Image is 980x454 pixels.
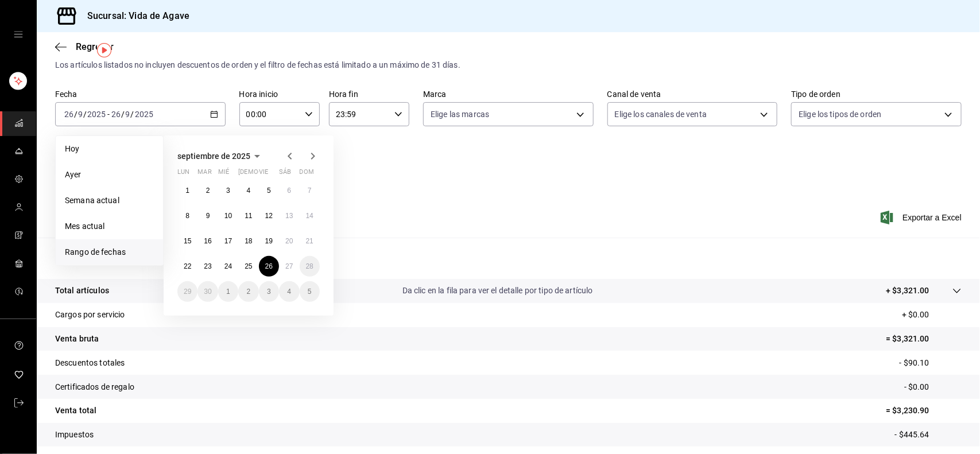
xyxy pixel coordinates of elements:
[218,231,238,251] button: 17 de septiembre de 2025
[218,281,238,302] button: 1 de octubre de 2025
[791,91,962,99] label: Tipo de orden
[204,288,211,296] abbr: 30 de septiembre de 2025
[259,256,279,277] button: 26 de septiembre de 2025
[902,309,962,321] p: + $0.00
[247,187,251,195] abbr: 4 de septiembre de 2025
[97,43,111,57] img: Tooltip marker
[895,429,962,441] p: - $445.64
[402,285,593,297] p: Da clic en la fila para ver el detalle por tipo de artículo
[177,231,197,251] button: 15 de septiembre de 2025
[265,212,273,220] abbr: 12 de septiembre de 2025
[306,262,313,270] abbr: 28 de septiembre de 2025
[218,168,229,180] abbr: miércoles
[300,168,314,180] abbr: domingo
[279,180,299,201] button: 6 de septiembre de 2025
[259,180,279,201] button: 5 de septiembre de 2025
[300,256,320,277] button: 28 de septiembre de 2025
[107,110,110,119] span: -
[259,231,279,251] button: 19 de septiembre de 2025
[121,110,125,119] span: /
[300,281,320,302] button: 5 de octubre de 2025
[238,231,258,251] button: 18 de septiembre de 2025
[197,168,211,180] abbr: martes
[259,205,279,226] button: 12 de septiembre de 2025
[245,262,252,270] abbr: 25 de septiembre de 2025
[55,309,125,321] p: Cargos por servicio
[55,333,99,345] p: Venta bruta
[329,91,409,99] label: Hora fin
[279,205,299,226] button: 13 de septiembre de 2025
[55,405,96,417] p: Venta total
[267,288,271,296] abbr: 3 de octubre de 2025
[197,256,218,277] button: 23 de septiembre de 2025
[287,187,291,195] abbr: 6 de septiembre de 2025
[184,262,191,270] abbr: 22 de septiembre de 2025
[83,110,87,119] span: /
[900,357,962,369] p: - $90.10
[431,108,489,120] span: Elige las marcas
[886,405,962,417] p: = $3,230.90
[226,288,230,296] abbr: 1 de octubre de 2025
[65,143,154,155] span: Hoy
[206,212,210,220] abbr: 9 de septiembre de 2025
[279,281,299,302] button: 4 de octubre de 2025
[285,262,293,270] abbr: 27 de septiembre de 2025
[306,212,313,220] abbr: 14 de septiembre de 2025
[218,180,238,201] button: 3 de septiembre de 2025
[423,91,594,99] label: Marca
[267,187,271,195] abbr: 5 de septiembre de 2025
[886,333,962,345] p: = $3,321.00
[131,110,134,119] span: /
[279,168,291,180] abbr: sábado
[238,168,306,180] abbr: jueves
[308,288,312,296] abbr: 5 de octubre de 2025
[185,187,189,195] abbr: 1 de septiembre de 2025
[134,110,154,119] input: ----
[177,256,197,277] button: 22 de septiembre de 2025
[206,187,210,195] abbr: 2 de septiembre de 2025
[14,30,23,39] button: open drawer
[607,91,778,99] label: Canal de venta
[177,168,189,180] abbr: lunes
[245,212,252,220] abbr: 11 de septiembre de 2025
[259,281,279,302] button: 3 de octubre de 2025
[799,108,881,120] span: Elige los tipos de orden
[300,180,320,201] button: 7 de septiembre de 2025
[904,381,962,393] p: - $0.00
[239,91,320,99] label: Hora inicio
[245,237,252,245] abbr: 18 de septiembre de 2025
[65,220,154,232] span: Mes actual
[185,212,189,220] abbr: 8 de septiembre de 2025
[238,205,258,226] button: 11 de septiembre de 2025
[184,288,191,296] abbr: 29 de septiembre de 2025
[238,281,258,302] button: 2 de octubre de 2025
[287,288,291,296] abbr: 4 de octubre de 2025
[197,281,218,302] button: 30 de septiembre de 2025
[55,285,109,297] p: Total artículos
[285,237,293,245] abbr: 20 de septiembre de 2025
[87,110,106,119] input: ----
[218,205,238,226] button: 10 de septiembre de 2025
[224,212,232,220] abbr: 10 de septiembre de 2025
[78,110,83,119] input: --
[55,357,125,369] p: Descuentos totales
[76,41,114,52] span: Regresar
[279,231,299,251] button: 20 de septiembre de 2025
[886,285,929,297] p: + $3,321.00
[883,211,962,224] span: Exportar a Excel
[125,110,131,119] input: --
[265,262,273,270] abbr: 26 de septiembre de 2025
[259,168,268,180] abbr: viernes
[218,256,238,277] button: 24 de septiembre de 2025
[55,59,962,71] div: Los artículos listados no incluyen descuentos de orden y el filtro de fechas está limitado a un m...
[55,251,962,265] p: Resumen
[177,152,250,161] span: septiembre de 2025
[64,110,74,119] input: --
[238,180,258,201] button: 4 de septiembre de 2025
[615,108,707,120] span: Elige los canales de venta
[177,149,264,163] button: septiembre de 2025
[300,205,320,226] button: 14 de septiembre de 2025
[247,288,251,296] abbr: 2 de octubre de 2025
[177,205,197,226] button: 8 de septiembre de 2025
